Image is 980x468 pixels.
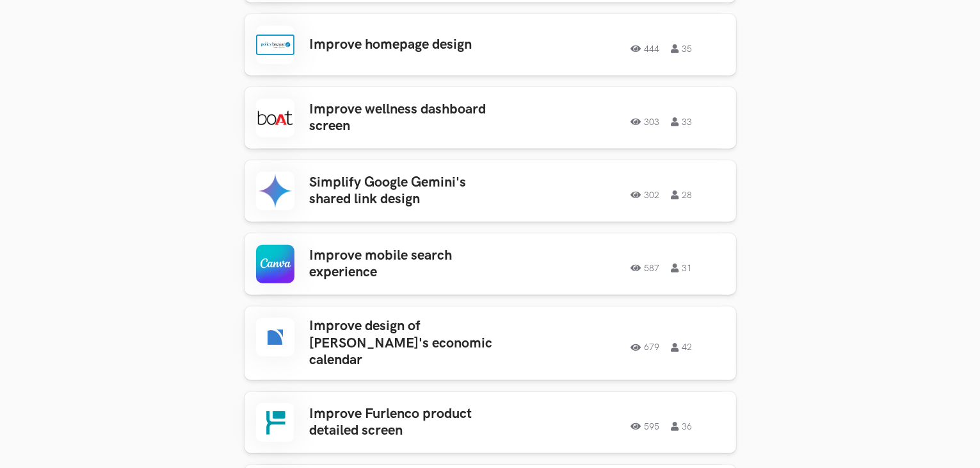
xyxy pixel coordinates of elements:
span: 35 [671,44,693,53]
a: Improve homepage design 444 35 [245,14,736,76]
h3: Improve homepage design [310,37,510,53]
span: 31 [671,263,693,272]
span: 42 [671,343,693,352]
span: 303 [631,117,660,126]
h3: Improve Furlenco product detailed screen [310,406,510,440]
span: 36 [671,422,693,431]
a: Improve design of [PERSON_NAME]'s economic calendar 679 42 [245,306,736,380]
span: 587 [631,263,660,272]
span: 33 [671,117,693,126]
span: 595 [631,422,660,431]
span: 28 [671,190,693,199]
span: 679 [631,343,660,352]
a: Improve wellness dashboard screen 303 33 [245,87,736,149]
h3: Improve design of [PERSON_NAME]'s economic calendar [310,318,510,369]
h3: Simplify Google Gemini's shared link design [310,174,510,208]
span: 302 [631,190,660,199]
h3: Improve mobile search experience [310,247,510,281]
h3: Improve wellness dashboard screen [310,101,510,135]
span: 444 [631,44,660,53]
a: Improve mobile search experience 587 31 [245,233,736,295]
a: Improve Furlenco product detailed screen 595 36 [245,392,736,453]
a: Simplify Google Gemini's shared link design 302 28 [245,160,736,222]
